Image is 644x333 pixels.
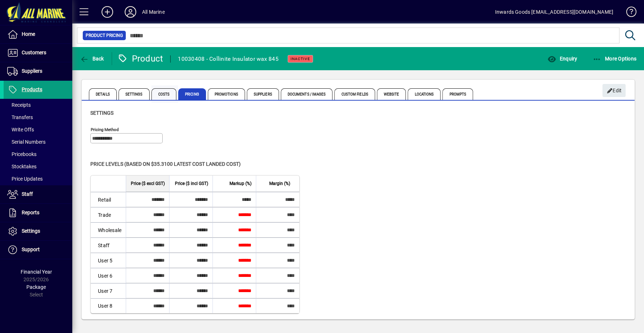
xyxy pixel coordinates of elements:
[4,111,72,123] a: Transfers
[86,32,123,39] span: Product Pricing
[408,88,441,100] span: Locations
[7,151,37,157] span: Pricebooks
[91,207,126,222] td: Trade
[142,6,165,18] div: All Marine
[593,56,637,62] span: More Options
[78,52,106,65] button: Back
[4,241,72,259] a: Support
[117,53,163,64] div: Product
[119,5,142,18] button: Profile
[442,88,473,100] span: Prompts
[22,228,40,234] span: Settings
[131,180,165,187] span: Price ($ excl GST)
[4,25,72,43] a: Home
[4,62,72,80] a: Suppliers
[4,148,72,160] a: Pricebooks
[4,185,72,203] a: Staff
[91,283,126,298] td: User 7
[91,192,126,207] td: Retail
[334,88,375,100] span: Custom Fields
[291,56,310,61] span: Inactive
[7,127,34,132] span: Write Offs
[91,298,126,313] td: User 8
[91,222,126,237] td: Wholesale
[22,68,42,74] span: Suppliers
[4,222,72,240] a: Settings
[175,180,208,187] span: Price ($ incl GST)
[151,88,177,100] span: Costs
[591,52,639,65] button: More Options
[80,56,104,62] span: Back
[606,85,622,97] span: Edit
[91,237,126,253] td: Staff
[22,87,42,92] span: Products
[178,53,279,65] div: 10030408 - Collinite Insulator wax 845
[178,88,206,100] span: Pricing
[22,246,40,252] span: Support
[89,88,117,100] span: Details
[22,50,46,55] span: Customers
[7,102,31,108] span: Receipts
[281,88,333,100] span: Documents / Images
[4,204,72,222] a: Reports
[96,5,119,18] button: Add
[91,268,126,283] td: User 6
[90,161,241,167] span: Price levels (based on $35.3100 Latest cost landed cost)
[22,31,35,37] span: Home
[4,160,72,173] a: Stocktakes
[91,127,119,132] mat-label: Pricing method
[119,88,150,100] span: Settings
[22,210,39,215] span: Reports
[91,253,126,268] td: User 5
[247,88,279,100] span: Suppliers
[208,88,245,100] span: Promotions
[4,123,72,136] a: Write Offs
[7,114,33,120] span: Transfers
[545,52,579,65] button: Enquiry
[7,139,46,145] span: Serial Numbers
[495,6,613,18] div: Inwards Goods [EMAIL_ADDRESS][DOMAIN_NAME]
[4,99,72,111] a: Receipts
[377,88,406,100] span: Website
[602,84,626,97] button: Edit
[21,269,52,275] span: Financial Year
[269,180,290,187] span: Margin (%)
[229,180,252,187] span: Markup (%)
[621,1,635,25] a: Knowledge Base
[90,110,113,116] span: Settings
[547,56,577,62] span: Enquiry
[4,173,72,185] a: Price Updates
[72,52,112,65] app-page-header-button: Back
[4,44,72,62] a: Customers
[7,164,37,169] span: Stocktakes
[7,176,43,182] span: Price Updates
[26,284,46,290] span: Package
[22,191,33,197] span: Staff
[4,136,72,148] a: Serial Numbers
